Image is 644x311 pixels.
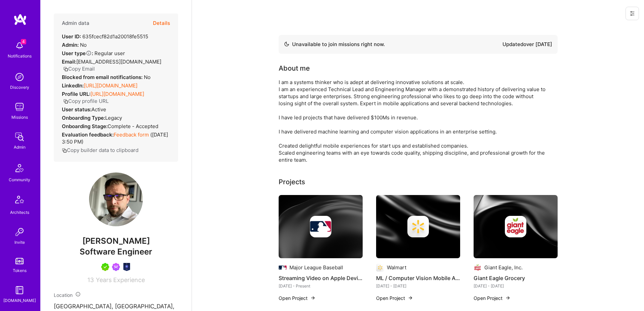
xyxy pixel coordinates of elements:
span: Software Engineer [80,247,152,257]
strong: Admin: [62,42,79,48]
button: Copy builder data to clipboard [62,147,138,154]
div: Notifications [8,52,32,60]
img: tokens [15,258,24,264]
img: Been on Mission [112,263,120,271]
img: User Avatar [89,172,143,226]
div: Discovery [10,84,29,91]
strong: User status: [62,106,91,113]
i: icon Copy [62,148,67,153]
div: Location [54,291,178,299]
img: admin teamwork [13,130,26,144]
img: discovery [13,70,26,84]
div: Tokens [13,267,27,274]
div: No [62,41,87,48]
div: 635fcecf82d1a20018fe5515 [62,33,148,40]
div: [DOMAIN_NAME] [3,297,36,304]
img: Company logo [376,264,384,272]
div: Projects [279,177,305,187]
strong: LinkedIn: [62,82,84,89]
div: I am a systems thinker who is adept at delivering innovative solutions at scale. I am an experien... [279,79,548,163]
strong: Profile URL: [62,91,90,97]
span: [PERSON_NAME] [54,236,178,246]
div: Unavailable to join missions right now. [284,40,385,48]
button: Copy profile URL [63,98,109,105]
a: [URL][DOMAIN_NAME] [90,91,144,97]
div: Community [9,176,30,183]
img: cover [279,195,363,258]
a: Feedback form [114,131,149,138]
div: Major League Baseball [289,264,343,271]
img: cover [376,195,460,258]
div: Admin [14,144,26,151]
img: Company logo [279,264,287,272]
button: Details [153,13,170,33]
span: Years Experience [96,276,145,283]
img: teamwork [13,100,26,114]
strong: User ID: [62,33,81,40]
span: legacy [105,115,122,121]
img: arrow-right [505,295,511,301]
span: [EMAIL_ADDRESS][DOMAIN_NAME] [76,59,161,65]
img: Availability [284,41,289,47]
div: Missions [11,114,28,121]
img: logo [13,13,27,26]
strong: Email: [62,59,76,65]
button: Copy Email [63,65,95,72]
div: ( [DATE] 3:50 PM ) [62,131,170,145]
strong: Blocked from email notifications: [62,74,144,80]
img: Invite [13,225,26,239]
img: cover [474,195,558,258]
img: arrow-right [408,295,413,301]
div: Architects [10,209,29,216]
button: Open Project [279,295,316,302]
img: Company logo [310,216,331,237]
div: Giant Eagle, Inc. [484,264,523,271]
span: Complete - Accepted [108,123,158,129]
div: About me [279,63,310,73]
strong: Onboarding Stage: [62,123,108,129]
img: CTO Guild [123,263,131,271]
img: guide book [13,283,26,297]
h4: Admin data [62,20,89,26]
span: Active [91,106,106,113]
img: A.Teamer in Residence [101,263,109,271]
img: Community [11,160,28,176]
img: arrow-right [310,295,316,301]
span: 4 [21,39,26,44]
div: [DATE] - [DATE] [474,282,558,289]
i: icon Copy [63,99,68,104]
button: Open Project [376,295,413,302]
h4: ML / Computer Vision Mobile App [376,274,460,282]
div: No [62,74,151,81]
img: bell [13,39,26,52]
i: Help [86,50,92,56]
div: Walmart [387,264,406,271]
img: Architects [11,193,28,209]
div: [DATE] - [DATE] [376,282,460,289]
button: Open Project [474,295,511,302]
div: Invite [14,239,25,246]
strong: User type : [62,50,93,56]
h4: Streaming Video on Apple Devices [279,274,363,282]
strong: Evaluation feedback: [62,131,114,138]
a: [URL][DOMAIN_NAME] [84,82,137,89]
span: 13 [87,276,94,283]
h4: Giant Eagle Grocery [474,274,558,282]
img: Company logo [505,216,526,237]
div: Regular user [62,50,125,57]
div: [DATE] - Present [279,282,363,289]
img: Company logo [474,264,482,272]
strong: Onboarding Type: [62,115,105,121]
img: Company logo [407,216,429,237]
div: Updated over [DATE] [502,40,552,48]
i: icon Copy [63,67,68,72]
